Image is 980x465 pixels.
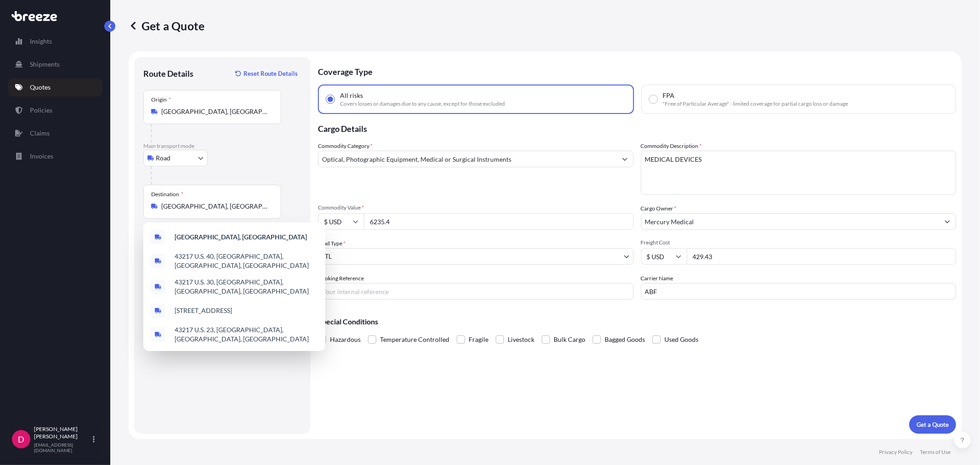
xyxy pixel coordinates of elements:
[161,107,270,116] input: Origin
[34,425,91,440] p: [PERSON_NAME] [PERSON_NAME]
[641,239,957,246] span: Freight Cost
[879,448,912,456] a: Privacy Policy
[143,150,208,166] button: Select transport
[318,248,634,265] button: LTL
[231,66,301,81] button: Reset Route Details
[175,252,318,270] span: 43217 U.S. 40, [GEOGRAPHIC_DATA], [GEOGRAPHIC_DATA], [GEOGRAPHIC_DATA]
[554,333,585,346] span: Bulk Cargo
[322,252,332,261] span: LTL
[318,151,617,167] input: Select a commodity type
[909,415,956,434] button: Get a Quote
[641,151,957,195] textarea: MEDICAL DEVICES
[8,78,102,96] a: Quotes
[30,37,52,46] p: Insights
[8,147,102,165] a: Invoices
[151,191,183,198] div: Destination
[641,204,677,213] label: Cargo Owner
[380,333,449,346] span: Temperature Controlled
[318,318,956,325] p: Special Conditions
[143,142,301,150] p: Main transport mode
[318,239,346,248] span: Load Type
[30,83,51,92] p: Quotes
[151,96,171,103] div: Origin
[939,213,956,230] button: Show suggestions
[318,114,956,142] p: Cargo Details
[663,100,849,108] span: "Free of Particular Average" - limited coverage for partial cargo loss or damage
[920,448,951,456] a: Terms of Use
[30,60,60,69] p: Shipments
[175,233,307,241] b: [GEOGRAPHIC_DATA], [GEOGRAPHIC_DATA]
[687,248,957,265] input: Enter amount
[156,153,170,163] span: Road
[617,151,633,167] button: Show suggestions
[30,152,53,161] p: Invoices
[641,274,674,283] label: Carrier Name
[917,420,949,429] p: Get a Quote
[641,283,957,300] input: Enter name
[244,69,298,78] p: Reset Route Details
[318,283,634,300] input: Your internal reference
[161,202,270,211] input: Destination
[330,333,361,346] span: Hazardous
[129,18,204,33] p: Get a Quote
[30,129,50,138] p: Claims
[340,91,363,100] span: All risks
[318,274,364,283] label: Booking Reference
[18,435,24,444] span: D
[318,142,373,151] label: Commodity Category
[318,57,956,85] p: Coverage Type
[664,333,698,346] span: Used Goods
[8,32,102,51] a: Insights
[8,101,102,119] a: Policies
[175,325,318,344] span: 43217 U.S. 23, [GEOGRAPHIC_DATA], [GEOGRAPHIC_DATA], [GEOGRAPHIC_DATA]
[318,204,634,211] span: Commodity Value
[340,100,505,108] span: Covers losses or damages due to any cause, except for those excluded
[469,333,488,346] span: Fragile
[605,333,645,346] span: Bagged Goods
[143,222,325,351] div: Show suggestions
[641,142,702,151] label: Commodity Description
[8,124,102,142] a: Claims
[649,95,657,103] input: FPA"Free of Particular Average" - limited coverage for partial cargo loss or damage
[641,213,940,230] input: Full name
[175,278,318,296] span: 43217 U.S. 30, [GEOGRAPHIC_DATA], [GEOGRAPHIC_DATA], [GEOGRAPHIC_DATA]
[326,95,334,103] input: All risksCovers losses or damages due to any cause, except for those excluded
[175,306,232,315] span: [STREET_ADDRESS]
[143,68,193,79] p: Route Details
[8,55,102,74] a: Shipments
[34,442,91,453] p: [EMAIL_ADDRESS][DOMAIN_NAME]
[30,106,52,115] p: Policies
[508,333,534,346] span: Livestock
[663,91,675,100] span: FPA
[364,213,634,230] input: Type amount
